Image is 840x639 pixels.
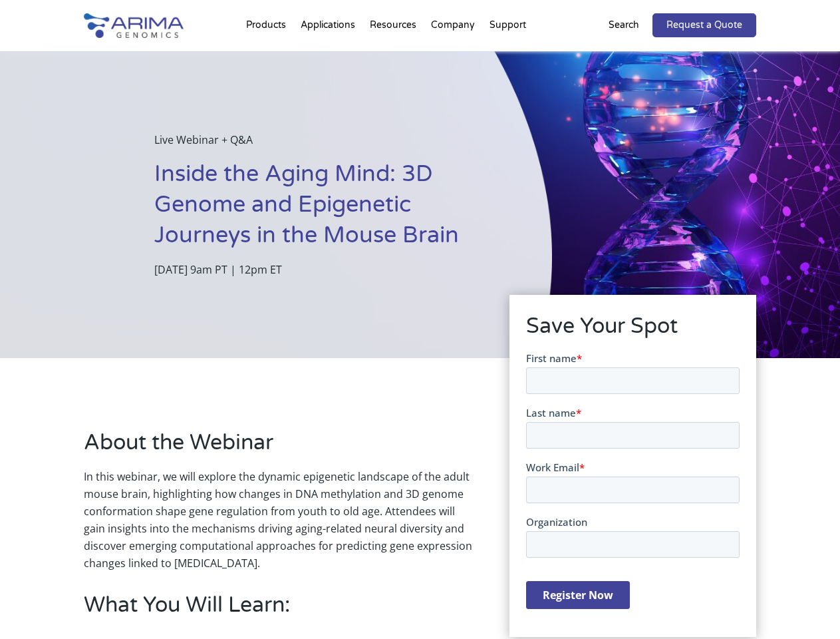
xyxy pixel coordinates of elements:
[652,13,756,37] a: Request a Quote
[84,590,472,630] h2: What You Will Learn:
[154,261,485,278] p: [DATE] 9am PT | 12pm ET
[526,351,740,620] iframe: Form 0
[609,17,639,34] p: Search
[84,468,472,572] p: In this webinar, we will explore the dynamic epigenetic landscape of the adult mouse brain, highl...
[84,13,184,38] img: Arima-Genomics-logo
[84,428,472,468] h2: About the Webinar
[526,312,740,351] h2: Save Your Spot
[154,131,485,159] p: Live Webinar + Q&A
[154,159,485,261] h1: Inside the Aging Mind: 3D Genome and Epigenetic Journeys in the Mouse Brain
